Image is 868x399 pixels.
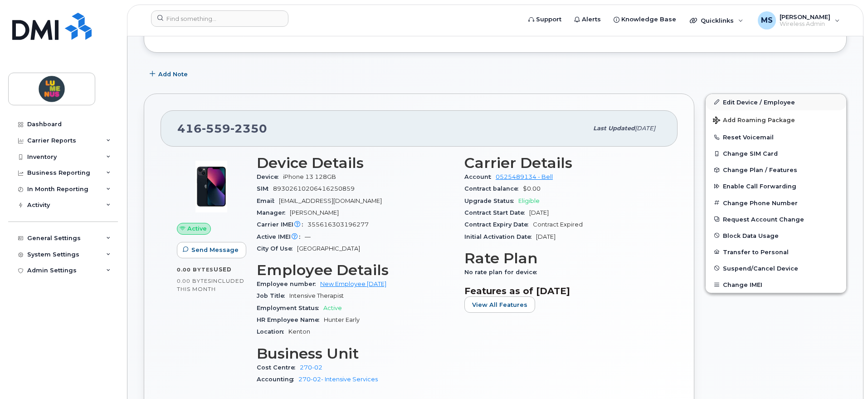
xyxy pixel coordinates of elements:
[177,278,211,284] span: 0.00 Bytes
[257,292,289,299] span: Job Title
[288,328,310,335] span: Kenton
[522,10,568,29] a: Support
[257,209,290,216] span: Manager
[464,155,661,171] h3: Carrier Details
[184,159,239,214] img: image20231002-3703462-1ig824h.jpeg
[706,260,846,276] button: Suspend/Cancel Device
[582,15,601,24] span: Alerts
[151,10,288,27] input: Find something...
[706,211,846,227] button: Request Account Change
[780,20,830,28] span: Wireless Admin
[706,94,846,110] a: Edit Device / Employee
[257,221,307,228] span: Carrier IMEI
[701,17,734,24] span: Quicklinks
[706,129,846,145] button: Reset Voicemail
[214,266,232,273] span: used
[464,269,541,276] span: No rate plan for device
[297,245,360,252] span: [GEOGRAPHIC_DATA]
[529,209,549,216] span: [DATE]
[257,173,283,180] span: Device
[158,70,188,79] span: Add Note
[257,155,454,171] h3: Device Details
[191,246,239,254] span: Send Message
[257,364,300,371] span: Cost Centre
[706,162,846,178] button: Change Plan / Features
[706,195,846,211] button: Change Phone Number
[780,13,830,20] span: [PERSON_NAME]
[257,345,454,362] h3: Business Unit
[320,281,386,287] a: New Employee [DATE]
[257,316,324,323] span: HR Employee Name
[464,173,496,180] span: Account
[289,292,344,299] span: Intensive Therapist
[533,221,583,228] span: Contract Expired
[723,167,797,173] span: Change Plan / Features
[177,122,267,135] span: 416
[324,316,360,323] span: Hunter Early
[177,266,214,273] span: 0.00 Bytes
[257,245,297,252] span: City Of Use
[464,250,661,266] h3: Rate Plan
[257,233,305,240] span: Active IMEI
[621,15,676,24] span: Knowledge Base
[144,66,195,83] button: Add Note
[464,197,518,204] span: Upgrade Status
[273,185,355,192] span: 89302610206416250859
[706,110,846,129] button: Add Roaming Package
[761,15,773,26] span: MS
[607,10,683,29] a: Knowledge Base
[187,224,207,233] span: Active
[257,376,298,383] span: Accounting
[568,10,607,29] a: Alerts
[300,364,322,371] a: 270-02
[464,296,535,313] button: View All Features
[472,300,527,309] span: View All Features
[706,276,846,293] button: Change IMEI
[257,197,279,204] span: Email
[706,244,846,260] button: Transfer to Personal
[279,197,382,204] span: [EMAIL_ADDRESS][DOMAIN_NAME]
[202,122,230,135] span: 559
[307,221,369,228] span: 355616303196277
[230,122,267,135] span: 2350
[257,185,273,192] span: SIM
[257,281,320,287] span: Employee number
[464,221,533,228] span: Contract Expiry Date
[518,197,540,204] span: Eligible
[257,262,454,278] h3: Employee Details
[298,376,378,383] a: 270-02- Intensive Services
[593,125,635,132] span: Last updated
[464,286,661,296] h3: Features as of [DATE]
[283,173,336,180] span: iPhone 13 128GB
[723,265,798,271] span: Suspend/Cancel Device
[464,233,536,240] span: Initial Activation Date
[751,11,846,30] div: Mike Sousa
[464,209,529,216] span: Contract Start Date
[523,185,541,192] span: $0.00
[635,125,655,132] span: [DATE]
[706,227,846,244] button: Block Data Usage
[713,117,795,125] span: Add Roaming Package
[536,15,561,24] span: Support
[706,178,846,194] button: Enable Call Forwarding
[177,242,246,258] button: Send Message
[723,183,796,190] span: Enable Call Forwarding
[323,305,342,311] span: Active
[706,145,846,162] button: Change SIM Card
[536,233,556,240] span: [DATE]
[496,173,553,180] a: 0525489134 - Bell
[257,328,288,335] span: Location
[257,305,323,311] span: Employment Status
[683,11,750,30] div: Quicklinks
[290,209,339,216] span: [PERSON_NAME]
[464,185,523,192] span: Contract balance
[305,233,311,240] span: —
